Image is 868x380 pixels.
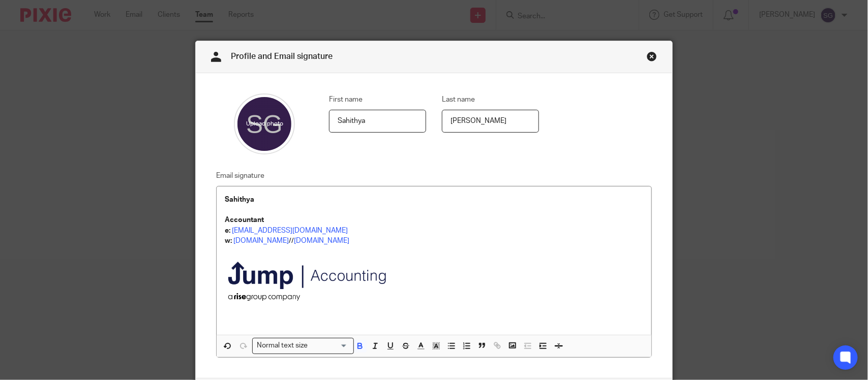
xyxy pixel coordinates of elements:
a: [DOMAIN_NAME] [233,237,289,244]
span: Profile and Email signature [231,52,333,60]
label: Last name [442,94,475,105]
span: Normal text size [255,340,310,351]
label: Email signature [216,171,264,181]
strong: w: [225,237,232,244]
a: [DOMAIN_NAME] [294,237,349,244]
div: Search for option [252,338,354,354]
strong: Sahithya [225,196,254,203]
strong: e: [225,227,230,234]
img: Image [225,246,397,320]
input: Search for option [311,340,348,351]
p: // [225,236,643,246]
a: Close this dialog window [647,51,657,65]
label: First name [329,94,363,105]
a: [EMAIL_ADDRESS][DOMAIN_NAME] [232,227,348,234]
strong: Accountant [225,216,264,224]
